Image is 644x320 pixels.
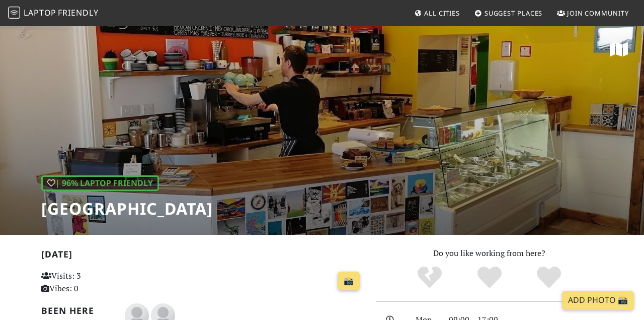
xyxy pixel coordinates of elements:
[8,7,20,19] img: LaptopFriendly
[567,9,629,18] span: Join Community
[519,265,579,290] div: Definitely!
[376,247,603,260] p: Do you like working from here?
[424,9,460,18] span: All Cities
[24,7,56,18] span: Laptop
[8,5,99,22] a: LaptopFriendly LaptopFriendly
[41,270,141,295] p: Visits: 3 Vibes: 0
[562,291,634,310] a: Add Photo 📸
[485,9,543,18] span: Suggest Places
[553,4,633,22] a: Join Community
[338,272,360,291] a: 📸
[41,249,364,264] h2: [DATE]
[151,309,175,320] span: L J
[41,175,159,191] div: | 96% Laptop Friendly
[58,7,98,18] span: Friendly
[459,265,519,290] div: Yes
[125,309,151,320] span: Andrew Micklethwaite
[41,305,113,316] h2: Been here
[470,4,547,22] a: Suggest Places
[41,199,213,218] h1: [GEOGRAPHIC_DATA]
[410,4,464,22] a: All Cities
[399,265,459,290] div: No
